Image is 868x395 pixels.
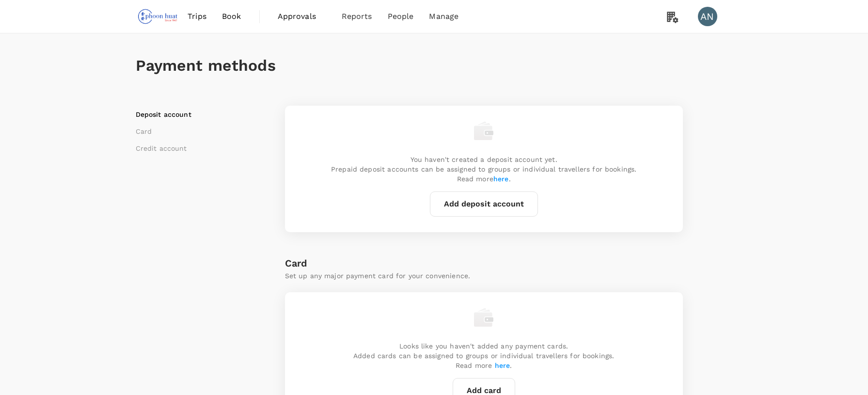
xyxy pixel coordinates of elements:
[495,362,510,369] a: here
[136,143,257,153] li: Credit account
[342,11,372,22] span: Reports
[331,155,636,184] p: You haven't created a deposit account yet. Prepaid deposit accounts can be assigned to groups or ...
[285,271,683,281] p: Set up any major payment card for your convenience.
[429,11,458,22] span: Manage
[353,341,614,370] p: Looks like you haven't added any payment cards. Added cards can be assigned to groups or individu...
[698,7,717,26] div: AN
[136,57,733,75] h1: Payment methods
[493,175,509,183] a: here
[474,308,493,327] img: empty
[136,6,180,27] img: Phoon Huat PTE. LTD.
[278,11,326,22] span: Approvals
[285,255,683,271] h6: Card
[136,126,257,136] li: Card
[474,121,493,141] img: empty
[430,191,538,217] button: Add deposit account
[222,11,241,22] span: Book
[388,11,414,22] span: People
[188,11,206,22] span: Trips
[136,110,257,119] li: Deposit account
